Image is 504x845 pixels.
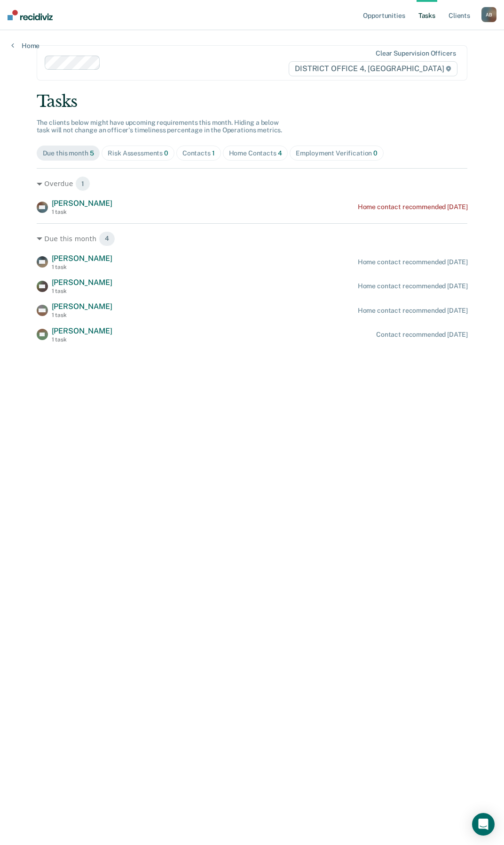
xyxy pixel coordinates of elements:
[229,149,282,157] div: Home Contacts
[278,149,282,157] span: 4
[52,278,112,287] span: [PERSON_NAME]
[75,176,90,191] span: 1
[358,203,468,211] div: Home contact recommended [DATE]
[52,199,112,208] span: [PERSON_NAME]
[358,307,468,315] div: Home contact recommended [DATE]
[296,149,378,157] div: Employment Verification
[108,149,168,157] div: Risk Assessments
[52,302,112,311] span: [PERSON_NAME]
[8,10,53,20] img: Recidiviz
[43,149,94,157] div: Due this month
[37,231,468,246] div: Due this month 4
[376,49,456,57] div: Clear supervision officers
[52,326,112,335] span: [PERSON_NAME]
[37,119,283,134] span: The clients below might have upcoming requirements this month. Hiding a below task will not chang...
[99,231,115,246] span: 4
[376,331,467,339] div: Contact recommended [DATE]
[52,264,112,270] div: 1 task
[358,258,468,266] div: Home contact recommended [DATE]
[52,254,112,263] span: [PERSON_NAME]
[472,813,495,836] div: Open Intercom Messenger
[212,149,215,157] span: 1
[373,149,378,157] span: 0
[11,41,39,50] a: Home
[52,288,112,294] div: 1 task
[52,336,112,343] div: 1 task
[289,61,457,76] span: DISTRICT OFFICE 4, [GEOGRAPHIC_DATA]
[37,176,468,191] div: Overdue 1
[481,7,496,22] button: AB
[481,7,496,22] div: A B
[52,209,112,215] div: 1 task
[182,149,215,157] div: Contacts
[52,312,112,318] div: 1 task
[37,92,468,111] div: Tasks
[90,149,94,157] span: 5
[164,149,168,157] span: 0
[358,282,468,290] div: Home contact recommended [DATE]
